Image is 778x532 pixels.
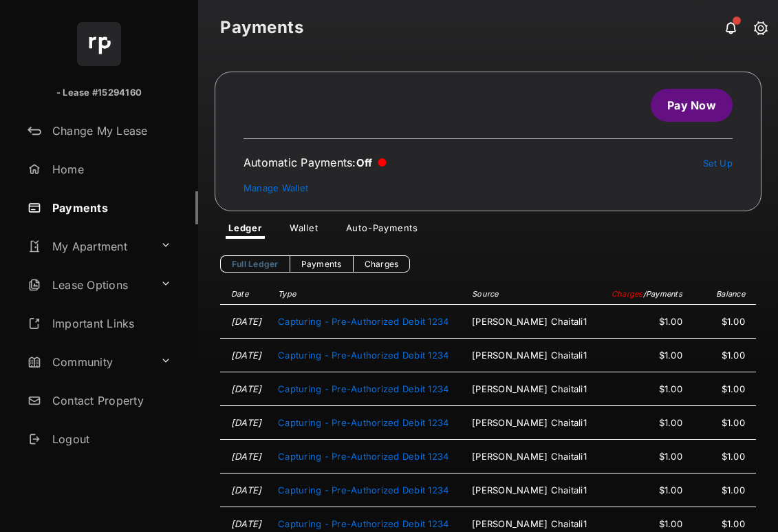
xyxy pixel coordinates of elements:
th: Balance [689,284,756,305]
td: $1.00 [689,339,756,372]
a: Charges [353,255,411,273]
span: $1.00 [607,316,682,327]
td: [PERSON_NAME] Chaitali1 [465,339,600,372]
a: Logout [22,423,198,456]
a: Manage Wallet [244,182,308,193]
span: $1.00 [607,383,682,394]
time: [DATE] [231,383,262,394]
div: Automatic Payments : [244,156,387,169]
a: Important Links [22,307,177,340]
strong: Payments [220,19,303,36]
a: Payments [290,255,353,273]
time: [DATE] [231,417,262,428]
time: [DATE] [231,485,262,496]
td: [PERSON_NAME] Chaitali1 [465,406,600,440]
a: Full Ledger [220,255,290,273]
a: Lease Options [22,268,155,301]
span: $1.00 [607,350,682,361]
a: Set Up [703,158,733,169]
a: Wallet [279,222,329,239]
td: [PERSON_NAME] Chaitali1 [465,474,600,507]
a: Auto-Payments [335,222,429,239]
span: Capturing - Pre-Authorized Debit 1234 [278,350,449,361]
td: $1.00 [689,372,756,406]
td: $1.00 [689,474,756,507]
span: $1.00 [607,451,682,462]
td: $1.00 [689,406,756,440]
a: Community [22,345,155,379]
span: Capturing - Pre-Authorized Debit 1234 [278,383,449,394]
a: Payments [22,191,198,224]
th: Type [271,284,465,305]
span: Capturing - Pre-Authorized Debit 1234 [278,417,449,428]
span: Capturing - Pre-Authorized Debit 1234 [278,485,449,496]
time: [DATE] [231,316,262,327]
span: $1.00 [607,417,682,428]
p: - Lease #15294160 [56,86,142,100]
span: Capturing - Pre-Authorized Debit 1234 [278,451,449,462]
span: / Payments [643,289,682,299]
time: [DATE] [231,451,262,462]
a: Change My Lease [22,114,198,147]
th: Source [465,284,600,305]
a: My Apartment [22,230,155,263]
span: Off [356,156,373,169]
img: svg+xml;base64,PHN2ZyB4bWxucz0iaHR0cDovL3d3dy53My5vcmcvMjAwMC9zdmciIHdpZHRoPSI2NCIgaGVpZ2h0PSI2NC... [77,22,121,66]
time: [DATE] [231,350,262,361]
span: $1.00 [607,518,682,529]
td: [PERSON_NAME] Chaitali1 [465,305,600,339]
a: Contact Property [22,384,198,417]
td: [PERSON_NAME] Chaitali1 [465,440,600,474]
a: Home [22,153,198,186]
td: [PERSON_NAME] Chaitali1 [465,372,600,406]
a: Ledger [217,222,273,239]
span: Capturing - Pre-Authorized Debit 1234 [278,316,449,327]
span: Charges [612,289,643,299]
td: $1.00 [689,305,756,339]
span: Capturing - Pre-Authorized Debit 1234 [278,518,449,529]
th: Date [220,284,271,305]
time: [DATE] [231,518,262,529]
span: $1.00 [607,485,682,496]
td: $1.00 [689,440,756,474]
